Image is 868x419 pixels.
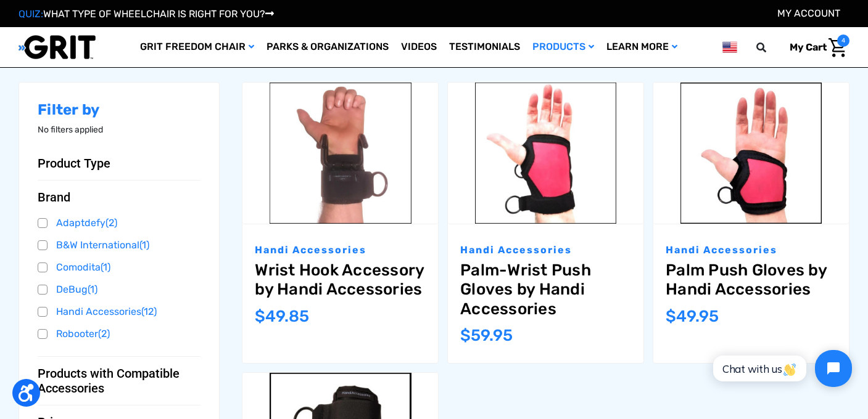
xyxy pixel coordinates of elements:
[105,217,117,229] span: (2)
[255,243,426,258] p: Handi Accessories
[38,101,200,119] h2: Filter by
[134,27,260,67] a: GRIT Freedom Chair
[653,83,849,224] img: Palm Push Gloves by Handi Accessories
[653,83,849,224] a: Palm Push Gloves by Handi Accessories,$49.95
[600,27,684,67] a: Learn More
[19,35,96,60] img: GRIT All-Terrain Wheelchair and Mobility Equipment
[38,190,200,205] button: Brand
[38,123,200,136] p: No filters applied
[141,306,157,317] span: (12)
[260,27,395,67] a: Parks & Organizations
[38,325,200,343] a: Robooter(2)
[460,243,631,258] p: Handi Accessories
[700,340,862,397] iframe: Tidio Chat
[777,7,840,19] a: Account
[19,8,274,20] a: QUIZ:WHAT TYPE OF WHEELCHAIR IS RIGHT FOR YOU?
[448,83,643,224] img: Palm-Wrist Push Gloves by Handi Accessories
[448,83,643,224] a: Palm-Wrist Push Gloves by Handi Accessories,$59.95
[19,8,43,20] span: QUIZ:
[38,190,70,205] span: Brand
[722,39,737,55] img: us.png
[460,326,513,345] span: $59.95
[443,27,526,67] a: Testimonials
[255,307,309,326] span: $49.85
[790,41,827,53] span: My Cart
[829,38,846,57] img: Cart
[38,366,200,396] button: Products with Compatible Accessories
[38,258,200,277] a: Comodita(1)
[38,156,200,171] button: Product Type
[526,27,600,67] a: Products
[101,261,110,273] span: (1)
[38,366,191,396] span: Products with Compatible Accessories
[38,280,200,299] a: DeBug(1)
[837,35,849,47] span: 4
[98,328,110,340] span: (2)
[666,243,837,258] p: Handi Accessories
[139,239,149,251] span: (1)
[38,214,200,232] a: Adaptdefy(2)
[38,236,200,254] a: B&W International(1)
[242,83,438,224] img: Wrist Hook Accessory by Handi Accessories
[780,35,849,60] a: Cart with 4 items
[762,35,780,60] input: Search
[666,261,837,299] a: Palm Push Gloves by Handi Accessories,$49.95
[460,261,631,319] a: Palm-Wrist Push Gloves by Handi Accessories,$59.95
[242,83,438,224] a: Wrist Hook Accessory by Handi Accessories,$49.85
[255,261,426,299] a: Wrist Hook Accessory by Handi Accessories,$49.85
[88,283,97,295] span: (1)
[38,156,110,171] span: Product Type
[38,303,200,321] a: Handi Accessories(12)
[395,27,443,67] a: Videos
[666,307,719,326] span: $49.95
